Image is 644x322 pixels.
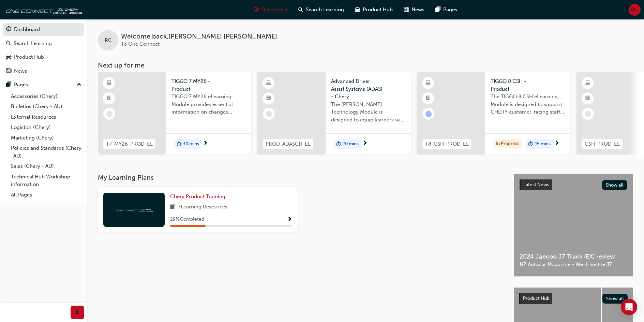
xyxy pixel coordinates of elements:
span: T8-CSH-PROD-EL [425,140,469,148]
span: learningRecordVerb_NONE-icon [585,111,591,117]
div: Open Intercom Messenger [621,299,637,315]
span: TIGGO 7 MY26 eLearning Module provides essential information on changes introduced with the new M... [171,93,246,116]
span: car-icon [6,54,11,60]
div: In Progress [493,139,522,148]
span: T7-MY26-PROD-EL [106,140,153,148]
span: RC [105,36,112,44]
span: booktick-icon [585,94,590,103]
span: pages-icon [435,5,440,14]
span: guage-icon [254,5,259,14]
span: CSH-PROD-EL [585,140,620,148]
a: Latest NewsShow all [520,179,627,190]
span: learningResourceType_ELEARNING-icon [266,79,271,88]
span: News [411,6,424,14]
a: search-iconSearch Learning [293,3,349,17]
div: News [14,67,27,75]
a: External Resources [8,112,84,122]
a: All Pages [8,190,84,200]
span: TIGGO 7 MY26 - Product [171,77,246,93]
span: learningResourceType_ELEARNING-icon [426,79,431,88]
a: T7-MY26-PROD-ELTIGGO 7 MY26 - ProductTIGGO 7 MY26 eLearning Module provides essential information... [98,72,251,155]
span: 29 % Completed [170,216,204,223]
span: Pages [443,6,457,14]
span: 2024 Jaecoo J7 Track (EX) review [520,253,627,261]
a: Latest NewsShow all2024 Jaecoo J7 Track (EX) reviewNZ Autocar Magazine - We drive the J7. [514,174,633,277]
button: RC [629,4,641,16]
span: Show Progress [287,217,292,223]
a: guage-iconDashboard [248,3,293,17]
span: learningRecordVerb_NONE-icon [266,111,272,117]
span: news-icon [404,5,409,14]
a: Product Hub [3,51,84,63]
span: learningRecordVerb_ATTEMPT-icon [425,111,432,117]
span: booktick-icon [266,94,271,103]
span: PROD-ADASCH-EL [266,140,311,148]
a: Sales (Chery - AU) [8,161,84,172]
span: TIGGO 8 CSH - Product [491,77,565,93]
a: Product HubShow all [519,293,628,304]
span: booktick-icon [426,94,431,103]
span: Latest News [523,182,549,188]
span: search-icon [298,5,303,14]
span: booktick-icon [107,94,111,103]
span: Welcome back , [PERSON_NAME] [PERSON_NAME] [121,33,277,41]
span: learningResourceType_ELEARNING-icon [107,79,111,88]
span: The TIGGO 8 CSH eLearning Module is designed to support CHERY customer-facing staff with the prod... [491,93,565,116]
span: next-icon [554,141,559,147]
a: news-iconNews [398,3,430,17]
button: Show all [602,294,628,304]
a: News [3,65,84,77]
img: oneconnect [115,206,153,213]
div: Product Hub [14,53,44,61]
span: Advanced Driver Assist Systems (ADAS) - Chery [331,77,405,101]
span: Product Hub [523,295,550,301]
span: car-icon [355,5,360,14]
span: book-icon [170,203,175,211]
a: Logistics (Chery) [8,122,84,133]
span: NZ Autocar Magazine - We drive the J7. [520,261,627,268]
img: oneconnect [3,3,82,16]
span: learningResourceType_ELEARNING-icon [585,79,590,88]
span: 45 mins [534,140,551,148]
a: Accessories (Chery) [8,91,84,102]
span: news-icon [6,68,11,74]
span: up-icon [77,80,81,89]
span: Dashboard [261,6,287,14]
h3: My Learning Plans [98,174,503,181]
button: DashboardSearch LearningProduct HubNews [3,22,84,78]
span: 30 mins [183,140,199,148]
span: 7 Learning Resources [178,203,227,211]
span: duration-icon [336,140,341,149]
span: duration-icon [528,140,533,149]
a: Search Learning [3,37,84,50]
span: next-icon [203,141,208,147]
span: RC [631,6,638,14]
span: learningRecordVerb_NONE-icon [106,111,113,117]
span: prev-icon [75,308,80,317]
span: search-icon [6,41,11,47]
a: Dashboard [3,23,84,36]
button: Pages [3,78,84,91]
a: T8-CSH-PROD-ELTIGGO 8 CSH - ProductThe TIGGO 8 CSH eLearning Module is designed to support CHERY ... [417,72,570,155]
span: To One Connect [121,41,160,47]
a: car-iconProduct Hub [349,3,398,17]
a: Chery Product Training [170,193,228,201]
span: next-icon [362,141,368,147]
span: Product Hub [363,6,393,14]
h3: Next up for me [87,61,644,69]
a: Technical Hub Workshop information [8,172,84,190]
span: The [PERSON_NAME] Technology Module is designed to equip learners with essential knowledge about ... [331,101,405,124]
a: Policies and Standards (Chery -AU) [8,143,84,161]
button: Show all [602,180,628,190]
span: guage-icon [6,27,11,33]
span: Search Learning [306,6,344,14]
span: duration-icon [177,140,181,149]
a: Marketing (Chery) [8,133,84,143]
a: Bulletins (Chery - AU) [8,101,84,112]
div: Pages [14,81,28,89]
div: Search Learning [14,40,52,47]
span: 20 mins [342,140,359,148]
span: pages-icon [6,82,11,88]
